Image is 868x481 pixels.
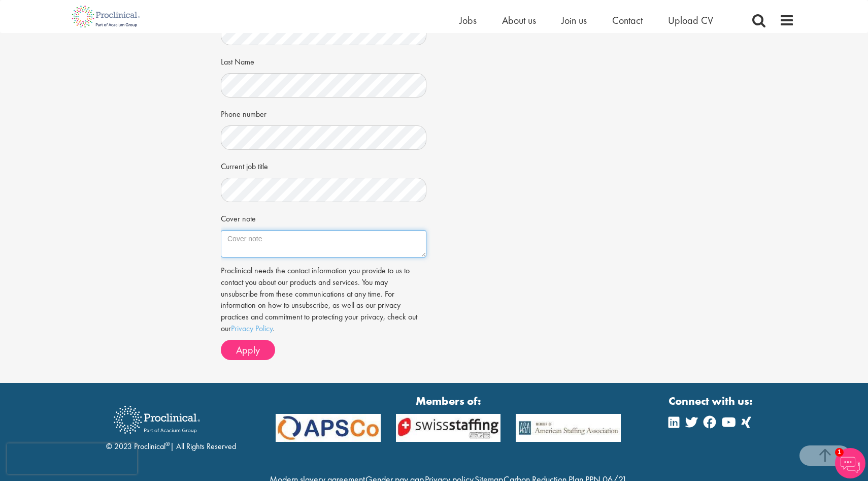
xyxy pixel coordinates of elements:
[268,414,388,442] img: APSCo
[835,448,844,457] span: 1
[221,265,426,335] p: Proclinical needs the contact information you provide to us to contact you about our products and...
[388,414,509,442] img: APSCo
[231,323,273,334] a: Privacy Policy
[221,340,275,360] button: Apply
[561,14,587,27] a: Join us
[7,443,137,474] iframe: reCAPTCHA
[221,210,256,225] label: Cover note
[502,14,536,27] a: About us
[221,105,266,120] label: Phone number
[236,343,260,357] span: Apply
[165,440,170,448] sup: ®
[221,53,254,68] label: Last Name
[508,414,628,442] img: APSCo
[106,399,208,441] img: Proclinical Recruitment
[835,448,865,478] img: Chatbot
[459,14,477,27] a: Jobs
[669,393,755,409] strong: Connect with us:
[221,157,268,173] label: Current job title
[612,14,643,27] a: Contact
[276,393,621,409] strong: Members of:
[106,398,236,453] div: © 2023 Proclinical | All Rights Reserved
[668,14,713,27] a: Upload CV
